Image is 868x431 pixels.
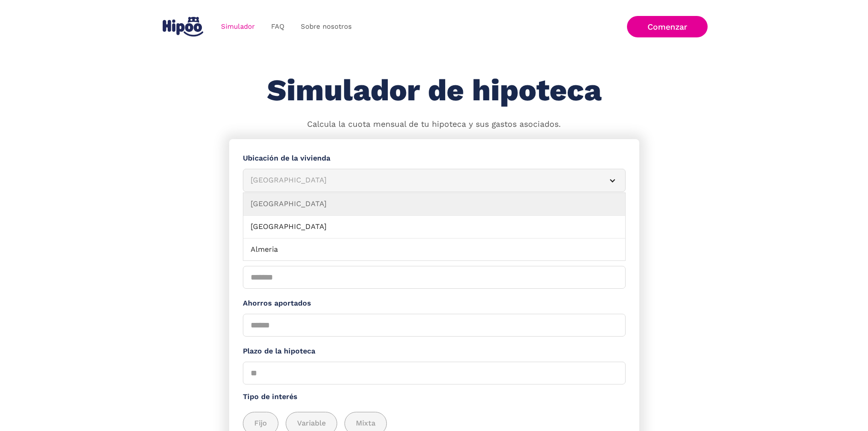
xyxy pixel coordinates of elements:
a: FAQ [263,18,293,36]
a: home [161,13,205,40]
a: Comenzar [627,16,708,37]
a: Simulador [213,18,263,36]
label: Tipo de interés [243,391,626,403]
a: [GEOGRAPHIC_DATA] [243,216,625,239]
article: [GEOGRAPHIC_DATA] [243,169,626,192]
nav: [GEOGRAPHIC_DATA] [243,192,626,261]
div: [GEOGRAPHIC_DATA] [251,175,596,186]
a: Almeria [243,239,625,261]
label: Ubicación de la vivienda [243,153,626,164]
span: Variable [297,418,326,429]
label: Ahorros aportados [243,298,626,309]
span: Mixta [356,418,375,429]
a: Sobre nosotros [293,18,360,36]
label: Plazo de la hipoteca [243,346,626,357]
h1: Simulador de hipoteca [267,74,601,107]
span: Fijo [254,418,267,429]
p: Calcula la cuota mensual de tu hipoteca y sus gastos asociados. [307,119,561,130]
a: [GEOGRAPHIC_DATA] [243,193,625,216]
